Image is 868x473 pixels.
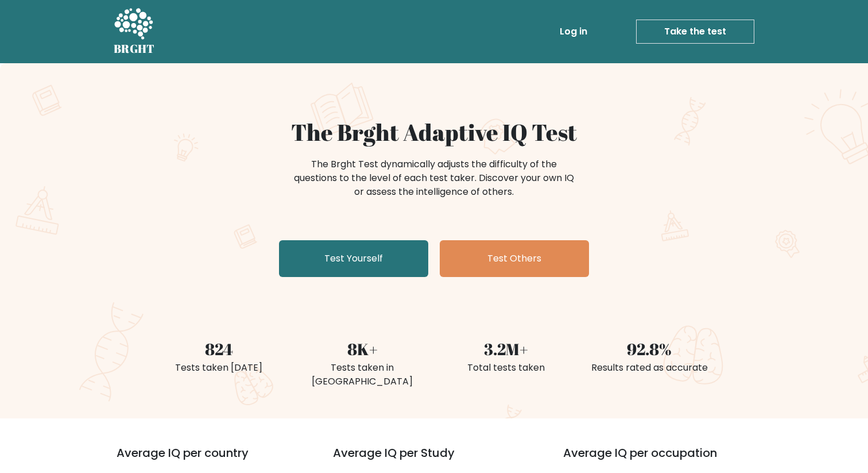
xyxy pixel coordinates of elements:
div: 8K+ [297,337,427,361]
div: The Brght Test dynamically adjusts the difficulty of the questions to the level of each test take... [290,157,578,199]
a: Test Yourself [279,240,428,277]
a: BRGHT [114,5,155,59]
a: Take the test [636,20,754,44]
a: Test Others [440,240,589,277]
h1: The Brght Adaptive IQ Test [154,118,714,146]
div: Total tests taken [441,361,571,375]
div: Tests taken [DATE] [154,361,284,375]
div: 3.2M+ [441,337,571,361]
div: Tests taken in [GEOGRAPHIC_DATA] [297,361,427,389]
h5: BRGHT [114,42,155,56]
div: 824 [154,337,284,361]
div: 92.8% [584,337,714,361]
div: Results rated as accurate [584,361,714,375]
a: Log in [555,20,592,43]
